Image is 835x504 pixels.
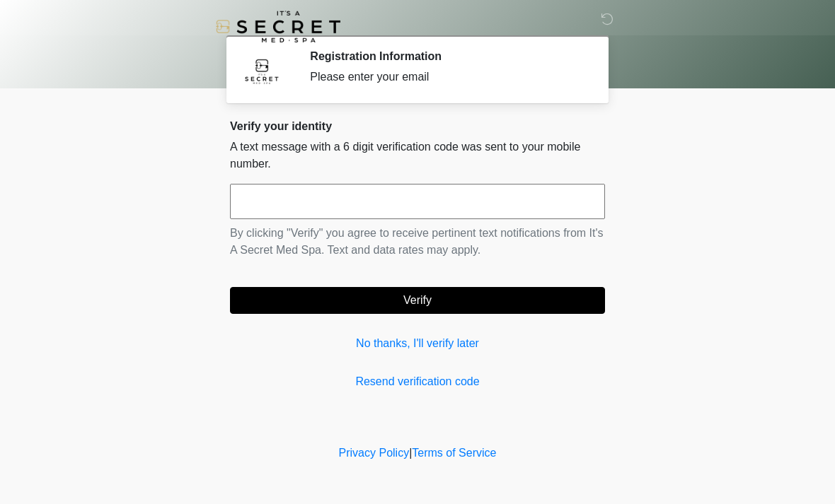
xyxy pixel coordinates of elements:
[230,225,605,259] p: By clicking "Verify" you agree to receive pertinent text notifications from It's A Secret Med Spa...
[339,447,410,459] a: Privacy Policy
[412,447,496,459] a: Terms of Service
[230,373,605,390] a: Resend verification code
[409,447,412,459] a: |
[230,287,605,314] button: Verify
[216,11,340,42] img: It's A Secret Med Spa Logo
[230,335,605,352] a: No thanks, I'll verify later
[230,119,605,133] h2: Verify your identity
[241,49,283,92] img: Agent Avatar
[230,139,605,172] p: A text message with a 6 digit verification code was sent to your mobile number.
[310,69,584,86] div: Please enter your email
[310,49,584,63] h2: Registration Information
